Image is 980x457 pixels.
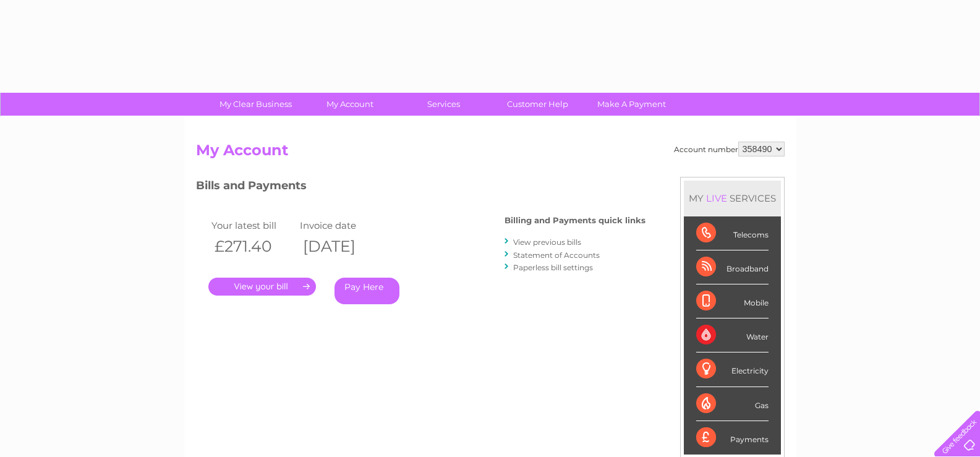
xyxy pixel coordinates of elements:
td: Your latest bill [208,217,297,234]
th: [DATE] [297,234,386,259]
div: LIVE [704,192,730,204]
a: View previous bills [513,237,581,247]
a: Services [393,93,495,116]
div: Broadband [696,250,769,284]
a: My Clear Business [205,93,307,116]
div: Water [696,318,769,352]
a: Statement of Accounts [513,250,600,260]
div: MY SERVICES [684,181,781,216]
h4: Billing and Payments quick links [505,216,646,225]
a: Make A Payment [581,93,683,116]
div: Gas [696,387,769,421]
th: £271.40 [208,234,297,259]
h2: My Account [196,142,785,165]
div: Electricity [696,352,769,387]
a: Customer Help [487,93,589,116]
a: . [208,278,316,296]
div: Telecoms [696,216,769,250]
a: Paperless bill settings [513,263,593,272]
h3: Bills and Payments [196,177,646,199]
div: Mobile [696,284,769,318]
a: Pay Here [334,278,399,304]
a: My Account [299,93,401,116]
div: Account number [674,142,785,156]
td: Invoice date [297,217,386,234]
div: Payments [696,421,769,455]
